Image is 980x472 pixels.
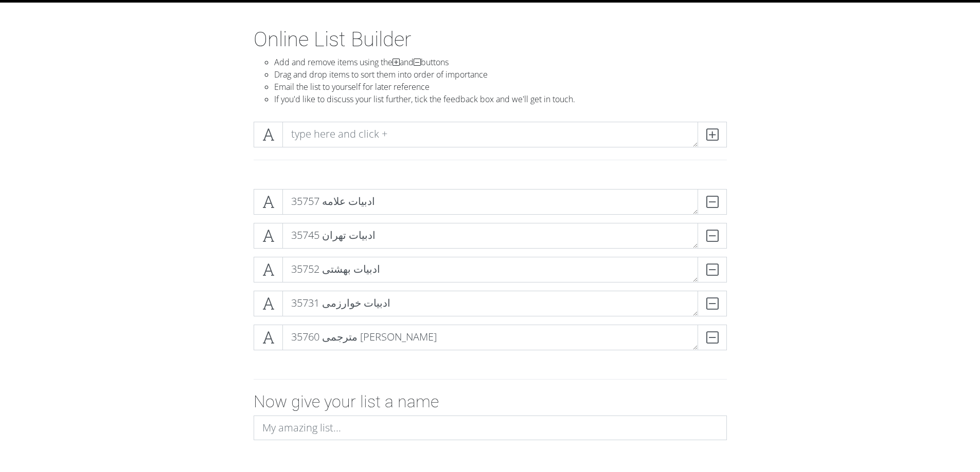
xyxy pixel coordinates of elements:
li: If you'd like to discuss your list further, tick the feedback box and we'll get in touch. [274,93,727,105]
input: My amazing list... [254,416,727,440]
h2: Now give your list a name [254,392,727,411]
h1: Online List Builder [254,27,727,52]
li: Email the list to yourself for later reference [274,81,727,93]
li: Add and remove items using the and buttons [274,56,727,68]
li: Drag and drop items to sort them into order of importance [274,68,727,81]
